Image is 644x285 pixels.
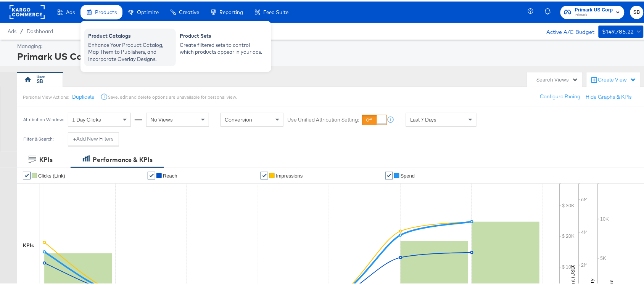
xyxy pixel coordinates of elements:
a: ✔ [261,170,268,178]
div: Search Views [537,75,578,82]
button: Hide Graphs & KPIs [586,92,632,99]
div: KPIs [39,154,53,163]
span: SB [633,6,641,15]
span: Feed Suite [263,8,288,14]
span: Creative [179,8,199,14]
button: $149,785.22 [599,24,644,36]
span: Ads [8,27,16,33]
span: / [16,27,27,33]
a: ✔ [385,170,393,178]
button: Configure Pacing [535,88,586,102]
a: Dashboard [27,27,53,33]
button: +Add New Filters [68,131,119,144]
span: Reporting [219,8,243,14]
span: Clicks (Link) [38,171,65,177]
span: Primark US Corp [575,5,613,13]
span: No Views [150,115,173,122]
div: Primark US Corp [17,48,642,61]
div: SB [37,76,43,83]
span: Optimize [137,8,159,14]
div: Create View [598,75,636,82]
a: ✔ [23,170,31,178]
span: Primark [575,11,613,17]
div: Performance & KPIs [93,154,153,163]
label: Use Unified Attribution Setting: [287,115,359,122]
div: Filter & Search: [23,135,54,140]
button: Duplicate [72,92,95,99]
strong: + [73,134,76,141]
div: Save, edit and delete options are unavailable for personal view. [108,93,237,99]
div: Personal View Actions: [23,93,69,99]
button: SB [630,4,644,18]
div: Active A/C Budget [539,24,595,35]
span: Last 7 Days [410,115,437,122]
span: Reach [163,171,177,177]
span: Conversion [225,115,252,122]
div: Attribution Window: [23,115,64,121]
span: Impressions [276,171,303,177]
span: Products [95,8,117,14]
span: Ads [66,8,75,14]
span: 1 Day Clicks [72,115,101,122]
button: Primark US CorpPrimark [560,4,625,18]
div: KPIs [23,240,34,248]
span: Spend [401,171,415,177]
a: ✔ [148,170,155,178]
div: $149,785.22 [602,26,634,35]
div: Managing: [17,41,642,48]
